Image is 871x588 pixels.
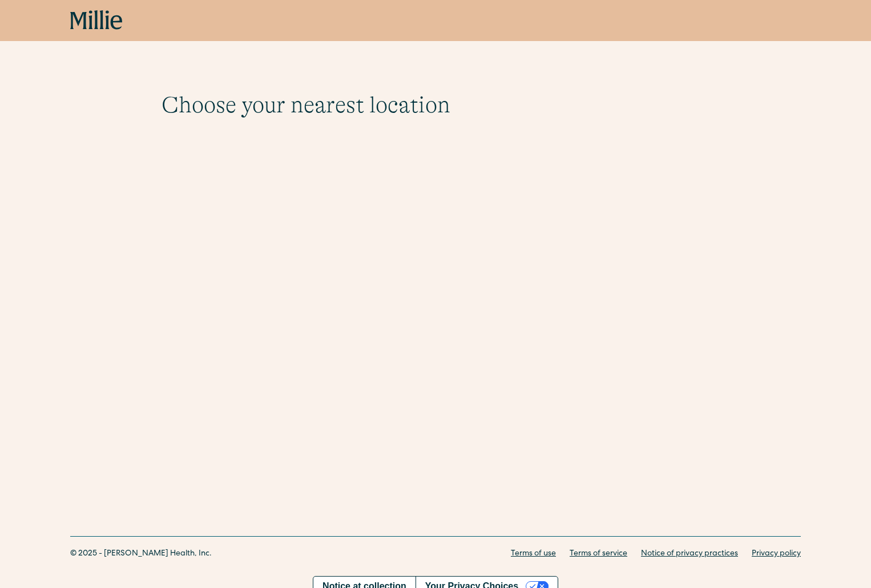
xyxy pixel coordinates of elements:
a: Notice of privacy practices [641,548,738,560]
a: Privacy policy [752,548,801,560]
div: © 2025 - [PERSON_NAME] Health, Inc. [70,548,212,560]
a: Terms of service [570,548,627,560]
a: Terms of use [511,548,556,560]
h1: Choose your nearest location [162,91,709,119]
